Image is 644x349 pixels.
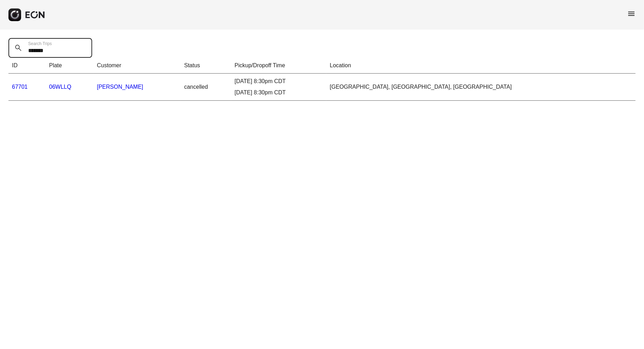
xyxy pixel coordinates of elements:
[8,58,46,74] th: ID
[326,58,636,74] th: Location
[94,58,181,74] th: Customer
[46,58,94,74] th: Plate
[49,84,71,90] a: 06WLLQ
[326,74,636,101] td: [GEOGRAPHIC_DATA], [GEOGRAPHIC_DATA], [GEOGRAPHIC_DATA]
[235,77,323,86] div: [DATE] 8:30pm CDT
[12,84,28,90] a: 67701
[28,41,52,46] label: Search Trips
[181,58,231,74] th: Status
[181,74,231,101] td: cancelled
[97,84,144,90] a: [PERSON_NAME]
[231,58,326,74] th: Pickup/Dropoff Time
[235,88,323,97] div: [DATE] 8:30pm CDT
[627,10,636,18] span: menu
